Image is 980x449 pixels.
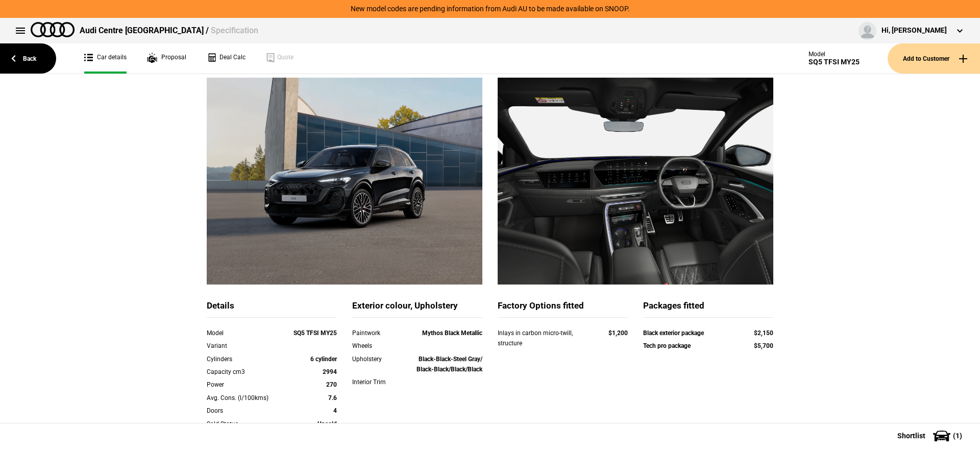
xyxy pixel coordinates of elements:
div: Packages fitted [643,300,773,318]
div: Hi, [PERSON_NAME] [881,26,947,36]
strong: 270 [326,381,337,388]
strong: Unsold [317,420,337,428]
img: audi.png [31,22,75,37]
strong: 4 [333,407,337,414]
span: Specification [211,26,258,35]
div: Cylinders [207,354,285,364]
strong: SQ5 TFSI MY25 [293,329,337,337]
div: Inlays in carbon micro-twill, structure [498,328,589,349]
div: Exterior colour, Upholstery [352,300,482,318]
strong: $5,700 [754,342,773,349]
div: Capacity cm3 [207,367,285,377]
a: Proposal [147,43,186,74]
strong: $1,200 [608,329,628,337]
a: Deal Calc [207,43,246,74]
button: Add to Customer [888,43,980,74]
div: Upholstery [352,354,404,364]
strong: Black exterior package [643,329,704,337]
strong: 7.6 [328,394,337,401]
strong: $2,150 [754,329,773,337]
div: Wheels [352,341,404,351]
strong: Mythos Black Metallic [422,329,482,337]
div: Interior Trim [352,377,404,387]
span: Shortlist [897,432,925,439]
strong: 6 cylinder [310,356,337,363]
div: Avg. Cons. (l/100kms) [207,393,285,403]
strong: 2994 [323,368,337,375]
div: SQ5 TFSI MY25 [808,58,860,66]
strong: Black-Black-Steel Gray/ Black-Black/Black/Black [416,356,482,373]
span: ( 1 ) [953,432,962,439]
div: Power [207,380,285,390]
button: Shortlist(1) [882,423,980,448]
div: Model [808,51,860,58]
div: Sold Status [207,419,285,429]
strong: Tech pro package [643,342,691,349]
div: Factory Options fitted [498,300,628,318]
div: Details [207,300,337,318]
div: Doors [207,406,285,416]
div: Variant [207,341,285,351]
div: Paintwork [352,328,404,338]
div: Model [207,328,285,338]
a: Car details [84,43,127,74]
div: Audi Centre [GEOGRAPHIC_DATA] / [80,25,258,36]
